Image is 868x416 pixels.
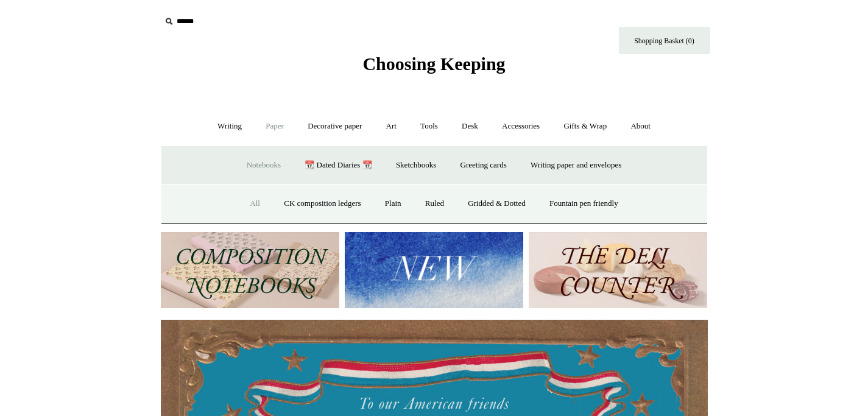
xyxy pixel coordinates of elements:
[520,149,632,182] a: Writing paper and envelopes
[529,232,707,308] img: The Deli Counter
[294,149,383,182] a: 📆 Dated Diaries 📆
[255,110,295,143] a: Paper
[273,188,372,220] a: CK composition ledgers
[362,63,505,72] a: Choosing Keeping
[297,110,373,143] a: Decorative paper
[362,54,505,74] span: Choosing Keeping
[206,110,253,143] a: Writing
[385,149,447,182] a: Sketchbooks
[552,110,618,143] a: Gifts & Wrap
[374,188,412,220] a: Plain
[450,149,518,182] a: Greeting cards
[236,149,292,182] a: Notebooks
[161,232,339,308] img: 202302 Composition ledgers.jpg__PID:69722ee6-fa44-49dd-a067-31375e5d54ec
[619,110,662,143] a: About
[409,110,449,143] a: Tools
[345,232,523,308] img: New.jpg__PID:f73bdf93-380a-4a35-bcfe-7823039498e1
[375,110,408,143] a: Art
[538,188,629,220] a: Fountain pen friendly
[619,27,710,54] a: Shopping Basket (0)
[239,188,271,220] a: All
[414,188,455,220] a: Ruled
[457,188,537,220] a: Gridded & Dotted
[451,110,489,143] a: Desk
[491,110,551,143] a: Accessories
